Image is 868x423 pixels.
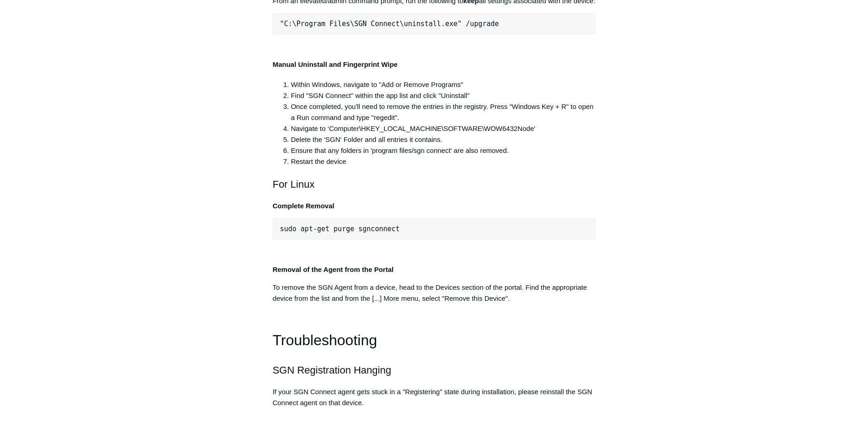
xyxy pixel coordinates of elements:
[291,79,596,90] li: Within Windows, navigate to "Add or Remove Programs"
[273,60,398,68] strong: Manual Uninstall and Fingerprint Wipe
[291,134,596,145] li: Delete the 'SGN' Folder and all entries it contains.
[273,362,596,378] h2: SGN Registration Hanging
[291,156,596,167] li: Restart the device
[291,123,596,134] li: Navigate to ‘Computer\HKEY_LOCAL_MACHINE\SOFTWARE\WOW6432Node'
[273,283,587,302] span: To remove the SGN Agent from a device, head to the Devices section of the portal. Find the approp...
[273,329,596,352] h1: Troubleshooting
[273,388,593,407] span: If your SGN Connect agent gets stuck in a "Registering" state during installation, please reinsta...
[291,101,596,123] li: Once completed, you'll need to remove the entries in the registry. Press "Windows Key + R" to ope...
[280,20,499,28] span: "C:\Program Files\SGN Connect\uninstall.exe" /upgrade
[291,145,596,156] li: Ensure that any folders in 'program files/sgn connect' are also removed.
[273,218,596,239] pre: sudo apt-get purge sgnconnect
[291,90,596,101] li: Find "SGN Connect" within the app list and click "Uninstall"
[273,176,596,192] h2: For Linux
[273,266,394,273] strong: Removal of the Agent from the Portal
[273,202,334,210] strong: Complete Removal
